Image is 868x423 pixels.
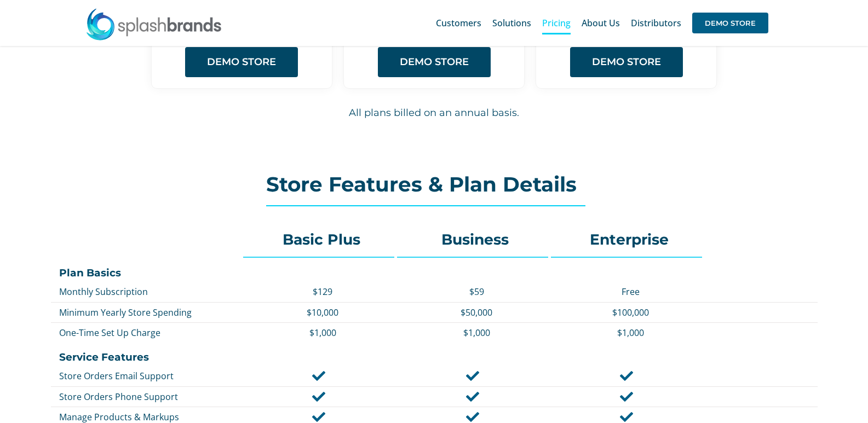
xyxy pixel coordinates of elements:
p: $1,000 [405,327,548,339]
span: DEMO STORE [592,56,661,68]
h2: Store Features & Plan Details [266,173,602,195]
p: Store Orders Email Support [59,370,240,382]
span: Distributors [631,19,681,27]
p: $1,000 [251,327,394,339]
p: $100,000 [559,306,702,318]
span: Pricing [542,19,571,27]
span: About Us [582,19,620,27]
strong: Plan Basics [59,266,121,279]
nav: Main Menu Sticky [436,5,768,40]
span: Customers [436,19,481,27]
a: DEMO STORE [570,47,683,77]
p: One-Time Set Up Charge [59,327,240,339]
a: DEMO STORE [378,47,491,77]
p: Minimum Yearly Store Spending [59,306,240,318]
p: $59 [405,286,548,298]
strong: Business [441,230,509,248]
strong: Enterprise [590,230,669,248]
a: DEMO STORE [185,47,298,77]
p: $129 [251,286,394,298]
p: Free [559,286,702,298]
p: $50,000 [405,306,548,318]
a: Distributors [631,5,681,40]
span: DEMO STORE [207,56,276,68]
span: Solutions [492,19,531,27]
p: Monthly Subscription [59,286,240,298]
span: DEMO STORE [692,13,768,33]
a: Pricing [542,5,571,40]
h6: All plans billed on an annual basis. [51,106,818,120]
a: DEMO STORE [692,5,768,40]
strong: Service Features [59,351,149,363]
p: $10,000 [251,306,394,318]
span: DEMO STORE [400,56,469,68]
p: $1,000 [559,327,702,339]
p: Manage Products & Markups [59,411,240,423]
img: SplashBrands.com Logo [85,8,222,40]
strong: Basic Plus [283,230,360,248]
a: Customers [436,5,481,40]
p: Store Orders Phone Support [59,391,240,403]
